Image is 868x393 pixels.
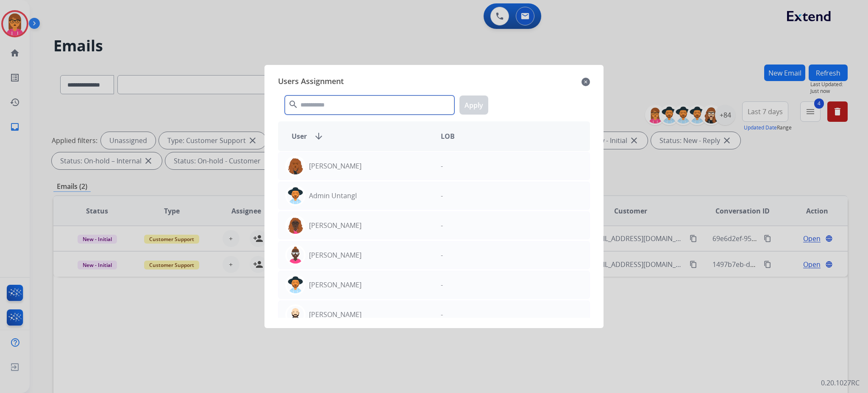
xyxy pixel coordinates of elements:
[441,220,443,230] p: -
[285,131,434,141] div: User
[309,309,362,320] p: [PERSON_NAME]
[441,309,443,320] p: -
[441,191,443,201] p: -
[441,161,443,171] p: -
[309,161,362,171] p: [PERSON_NAME]
[288,99,298,109] mat-icon: search
[314,131,324,141] mat-icon: arrow_downward
[278,75,344,89] span: Users Assignment
[459,95,488,115] button: Apply
[309,280,362,290] p: [PERSON_NAME]
[309,220,362,230] p: [PERSON_NAME]
[581,77,590,87] mat-icon: close
[309,250,362,260] p: [PERSON_NAME]
[441,250,443,260] p: -
[441,280,443,290] p: -
[441,131,455,141] span: LOB
[309,191,357,201] p: Admin Untangl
